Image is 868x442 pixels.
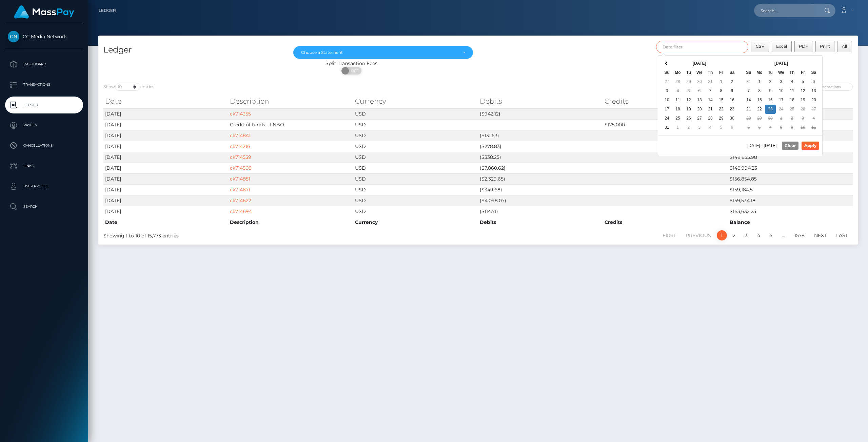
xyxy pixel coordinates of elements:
td: 21 [743,105,754,114]
td: 10 [662,96,672,105]
img: MassPay Logo [14,5,74,19]
label: Show entries [103,83,154,91]
td: 16 [727,96,737,105]
td: [DATE] [103,108,228,119]
a: Dashboard [5,56,83,73]
a: Search [5,198,83,215]
td: 26 [683,114,694,123]
p: Payees [8,120,80,130]
td: [DATE] [103,173,228,184]
td: 2 [787,114,797,123]
td: $148,655.98 [728,152,853,163]
span: [DATE] - [DATE] [747,144,779,148]
th: We [694,68,705,77]
td: 14 [743,96,754,105]
td: 3 [662,86,672,96]
td: 19 [797,96,808,105]
td: 5 [716,123,727,132]
td: 25 [672,114,683,123]
button: Clear [782,142,798,150]
td: 24 [776,105,787,114]
td: $156,854.85 [728,173,853,184]
a: 1 [717,230,727,240]
td: 14 [705,96,716,105]
th: We [776,68,787,77]
a: User Profile [5,178,83,195]
td: 8 [776,123,787,132]
img: CC Media Network [8,31,19,42]
td: 5 [743,123,754,132]
td: ($942.12) [478,108,603,119]
span: Print [820,44,830,49]
td: 31 [662,123,672,132]
td: $175,000 [603,119,728,130]
td: 10 [776,86,787,96]
div: Split Transaction Fees [98,60,605,67]
th: Sa [808,68,819,77]
td: Credit of funds - FNBO [228,119,353,130]
th: Currency [353,94,478,108]
td: 16 [765,96,776,105]
td: 13 [694,96,705,105]
th: Sa [727,68,737,77]
a: Cancellations [5,137,83,154]
td: 27 [694,114,705,123]
a: Payees [5,117,83,134]
span: CC Media Network [5,34,83,40]
td: 11 [672,96,683,105]
td: [DATE] [103,206,228,217]
a: ck714841 [230,132,251,139]
p: Cancellations [8,141,80,151]
td: ($338.25) [478,152,603,163]
td: 20 [694,105,705,114]
td: ($131.63) [478,130,603,141]
th: Tu [683,68,694,77]
td: 28 [705,114,716,123]
td: $159,534.18 [728,195,853,206]
td: 27 [808,105,819,114]
td: USD [353,184,478,195]
td: 28 [743,114,754,123]
input: Search transactions [804,83,853,91]
td: 30 [694,77,705,86]
td: 31 [743,77,754,86]
th: Description [228,94,353,108]
td: 6 [754,123,765,132]
button: Print [815,41,835,52]
td: 3 [797,114,808,123]
td: 21 [705,105,716,114]
a: ck714508 [230,165,252,171]
td: [DATE] [103,119,228,130]
td: 22 [716,105,727,114]
a: Transactions [5,76,83,93]
th: Su [743,68,754,77]
button: Excel [772,41,792,52]
select: Showentries [115,83,140,91]
td: 29 [754,114,765,123]
td: 1 [776,114,787,123]
td: USD [353,163,478,173]
td: 29 [683,77,694,86]
td: 19 [683,105,694,114]
td: 18 [787,96,797,105]
td: 7 [765,123,776,132]
th: Currency [353,217,478,228]
td: [DATE] [103,152,228,163]
button: All [837,41,851,52]
td: USD [353,130,478,141]
input: Date filter [656,41,749,53]
button: Apply [802,142,819,150]
p: Ledger [8,100,80,110]
a: ck714355 [230,111,251,117]
td: 5 [797,77,808,86]
a: Next [810,230,830,240]
span: Excel [776,44,787,49]
td: 3 [776,77,787,86]
td: [DATE] [103,195,228,206]
td: USD [353,195,478,206]
td: 11 [808,123,819,132]
td: 1 [672,123,683,132]
a: ck714559 [230,154,251,160]
td: 9 [727,86,737,96]
th: Mo [754,68,765,77]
